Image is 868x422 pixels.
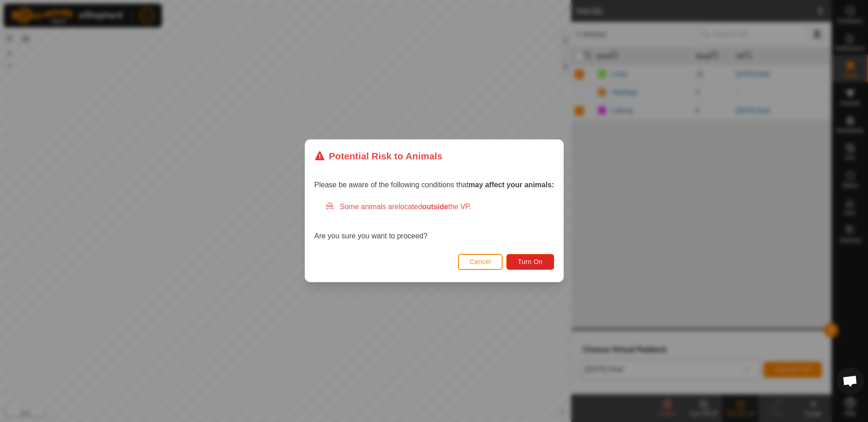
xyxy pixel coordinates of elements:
strong: outside [422,203,448,211]
button: Turn On [506,254,554,270]
div: Are you sure you want to proceed? [314,202,554,242]
a: Open chat [837,367,864,395]
span: Please be aware of the following conditions that [314,181,554,189]
button: Cancel [457,254,503,270]
div: Some animals are [325,202,554,213]
span: Cancel [469,258,491,266]
strong: may affect your animals: [468,181,554,189]
span: located the VP. [399,203,471,211]
span: Turn On [518,258,542,266]
div: Potential Risk to Animals [314,149,442,163]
